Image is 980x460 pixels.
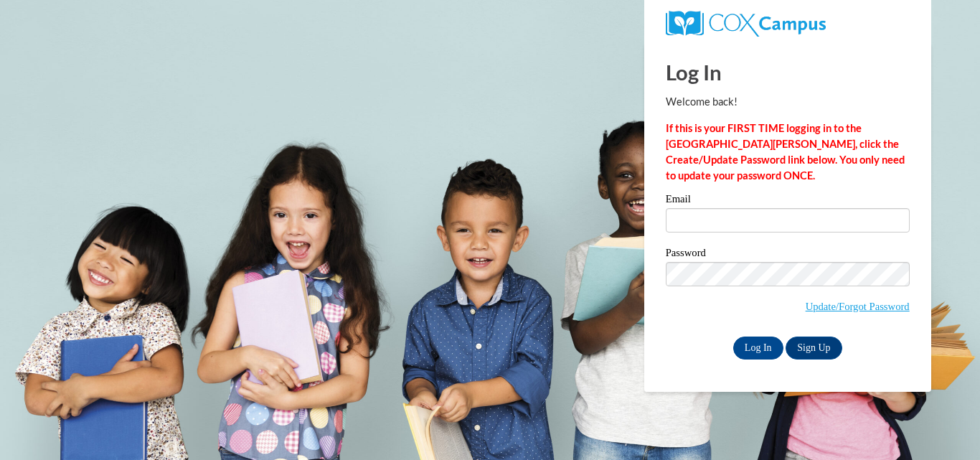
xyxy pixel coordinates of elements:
[666,248,910,262] label: Password
[666,94,910,110] p: Welcome back!
[666,57,910,87] h1: Log In
[733,337,783,360] input: Log In
[666,122,905,182] strong: If this is your FIRST TIME logging in to the [GEOGRAPHIC_DATA][PERSON_NAME], click the Create/Upd...
[666,194,910,208] label: Email
[666,11,826,37] img: COX Campus
[806,301,910,312] a: Update/Forgot Password
[786,337,842,360] a: Sign Up
[666,17,826,29] a: COX Campus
